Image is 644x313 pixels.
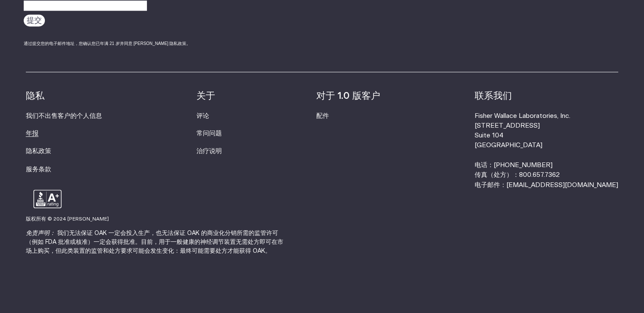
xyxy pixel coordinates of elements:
font: [STREET_ADDRESS] [475,123,540,129]
a: 配件 [316,113,329,119]
font: 隐私 [26,91,44,101]
font: 传真（处方）：800.657.7362 [475,171,560,178]
input: 提交 [24,14,45,26]
a: 服务条款 [26,166,51,172]
a: 常问问题 [196,130,222,137]
font: 通过提交您的电子邮件地址，您确认您已年满 21 岁并同意 [PERSON_NAME] 隐私政策。 [24,41,191,46]
a: [EMAIL_ADDRESS][DOMAIN_NAME] [506,182,618,188]
font: 版权所有 © 2024 [PERSON_NAME] [26,216,109,221]
font: 关于 [196,91,215,101]
font: 对于 1.0 版客户 [316,91,380,101]
a: 治疗说明 [196,148,222,154]
font: Fisher Wallace Laboratories, Inc. [475,113,570,119]
font: 电话：[PHONE_NUMBER] [475,162,553,168]
font: Suite 104 [475,132,503,139]
font: 我们无法保证 OAK 一定会投入生产，也无法保证 OAK 的商业化分销所需的监管许可（例如 FDA 批准或核准）一定会获得批准。目前，用于一般健康的神经调节装置无需处方即可在市场上购买，但此类装... [26,230,283,254]
font: 电子邮件： [475,182,506,188]
a: 年报 [26,130,39,137]
font: 联系我们 [475,91,512,101]
a: 我们不出售客户的个人信息 [26,113,102,119]
font: [GEOGRAPHIC_DATA] [475,142,542,148]
a: 隐私政策 [26,148,51,154]
a: 评论 [196,113,209,119]
font: 免责声明： [26,230,55,236]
